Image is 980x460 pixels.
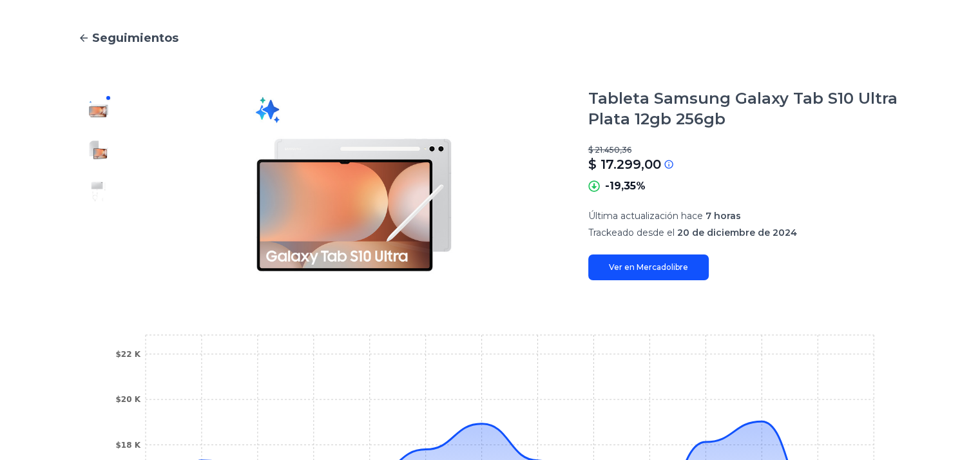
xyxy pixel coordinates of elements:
[78,29,903,47] a: Seguimientos
[588,227,675,238] font: Trackeado desde el
[588,254,709,280] a: Ver en Mercadolibre
[88,140,109,160] img: Tableta Samsung Galaxy Tab S10 Ultra Plata 12gb 256gb
[145,88,562,280] img: Tableta Samsung Galaxy Tab S10 Ultra Plata 12gb 256gb
[588,210,703,222] font: Última actualización hace
[677,227,797,238] font: 20 de diciembre de 2024
[88,181,109,202] img: Tableta Samsung Galaxy Tab S10 Ultra Plata 12gb 256gb
[115,395,140,404] tspan: $20 K
[588,157,661,172] font: $ 17.299,00
[115,441,140,450] tspan: $18 K
[588,145,631,155] font: $ 21.450,36
[88,99,109,119] img: Tableta Samsung Galaxy Tab S10 Ultra Plata 12gb 256gb
[609,262,688,272] font: Ver en Mercadolibre
[115,350,140,359] tspan: $22 K
[92,31,178,45] font: Seguimientos
[706,210,741,222] font: 7 horas
[588,89,898,128] font: Tableta Samsung Galaxy Tab S10 Ultra Plata 12gb 256gb
[605,180,646,192] font: -19,35%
